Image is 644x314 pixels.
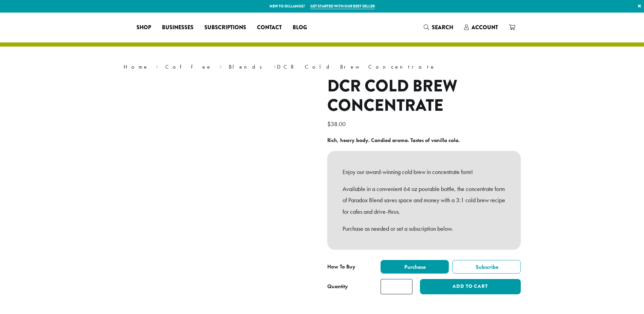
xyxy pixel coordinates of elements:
a: Shop [131,22,157,33]
span: Blog [293,23,307,32]
span: How To Buy [327,263,355,270]
a: Get started with our best seller [310,3,375,9]
a: Home [124,63,149,70]
span: Purchase [403,263,426,271]
a: Blends [229,63,266,70]
input: Product quantity [381,279,412,294]
span: $ [327,120,331,128]
span: Account [472,23,498,31]
p: Enjoy our award-winning cold brew in concentrate form! [343,166,505,178]
span: Subscriptions [204,23,246,32]
span: Subscribe [475,263,498,271]
bdi: 38.00 [327,120,347,128]
p: Available in a convenient 64 oz pourable bottle, the concentrate form of Paradox Blend saves spac... [343,183,505,217]
span: Search [432,23,453,31]
span: Contact [257,23,282,32]
span: Businesses [162,23,194,32]
nav: Breadcrumb [124,63,521,71]
a: Search [418,22,459,33]
span: › [219,60,222,71]
button: Add to cart [420,279,520,294]
h1: DCR Cold Brew Concentrate [327,76,521,116]
span: › [274,60,276,71]
a: Coffee [165,63,212,70]
span: › [156,60,158,71]
b: Rich, heavy body. Candied aroma. Tastes of vanilla cola. [327,137,460,144]
span: Shop [136,23,151,32]
p: Purchase as needed or set a subscription below. [343,223,505,234]
div: Quantity [327,282,348,291]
